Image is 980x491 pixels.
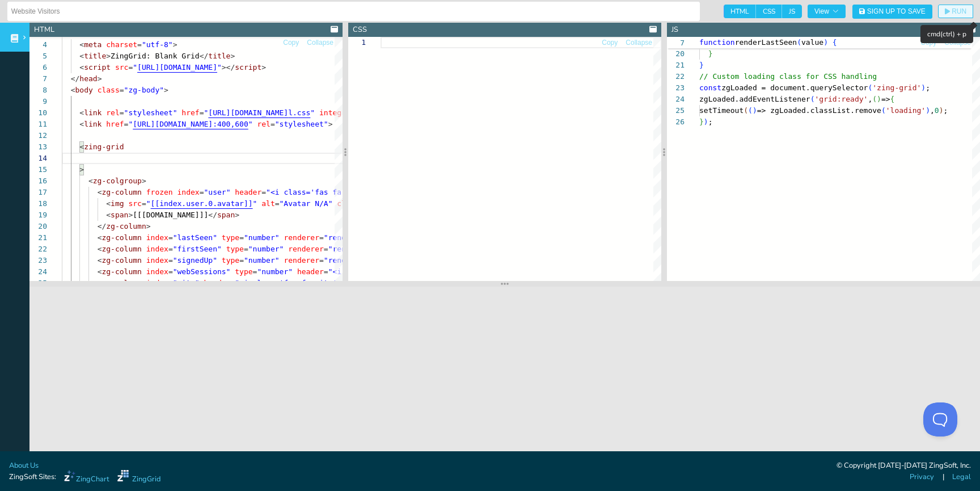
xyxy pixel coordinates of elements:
span: ; [944,106,948,115]
span: link [84,120,102,128]
span: link [84,108,102,117]
span: "renderLastSeen" [328,245,399,253]
span: > [146,222,151,230]
span: </ [71,74,80,83]
span: => [881,95,890,103]
span: = [200,108,204,117]
span: = [319,256,324,265]
span: > [98,74,102,83]
span: zg-column [102,267,141,276]
span: < [98,279,102,287]
div: 6 [29,62,47,73]
div: CSS [353,24,367,35]
span: rel [257,120,270,128]
span: </ [208,211,217,219]
span: ></ [222,63,235,72]
span: < [79,120,84,128]
span: ZingGrid: Blank Grid [111,52,200,60]
span: img [111,199,124,208]
span: title [84,52,106,60]
div: 20 [29,221,47,232]
span: " [128,120,133,128]
span: < [79,63,84,72]
span: class [98,86,120,94]
span: "renderLastSeen" [324,233,395,242]
div: 16 [29,175,47,187]
span: = [168,279,173,287]
span: CSS [756,5,782,18]
span: 'grid:ready' [815,95,868,103]
button: Collapse [306,37,334,48]
span: < [106,211,111,219]
div: 1 [348,37,366,48]
button: RUN [938,5,973,18]
span: zg-column [102,233,141,242]
span: ( [797,38,801,47]
span: [URL][DOMAIN_NAME] [137,63,217,72]
span: = [168,256,173,265]
span: Copy [602,39,618,46]
span: = [275,199,280,208]
button: View [808,5,846,18]
iframe: Toggle Customer Support [923,402,957,437]
span: 'loading' [886,106,926,115]
span: type [235,267,252,276]
span: ( [744,106,748,115]
span: [[index.user.0.avatar]] [151,199,253,208]
span: Collapse [626,39,652,46]
span: > [164,86,168,94]
span: , [868,95,872,103]
span: ) [704,117,708,126]
span: "number" [257,267,293,276]
span: renderLastSeen [735,38,797,47]
div: 9 [29,96,47,107]
button: Collapse [625,37,653,48]
span: " [217,63,222,72]
div: 10 [29,107,47,119]
span: = [230,279,235,287]
span: zg-colgroup [93,177,142,185]
span: href [181,108,199,117]
span: "renderLastSeen" [324,256,395,265]
span: = [168,267,173,276]
a: About Us [9,460,39,471]
span: src [115,63,128,72]
div: 18 [29,198,47,209]
span: ( [868,83,872,92]
span: = [120,108,124,117]
span: zgLoaded = document.querySelector [721,83,868,92]
span: renderer [284,256,319,265]
div: 26 [667,116,685,128]
span: = [239,233,244,242]
span: [[[DOMAIN_NAME]]] [133,211,208,219]
span: zg-column [102,188,141,196]
span: "<i class='fas fa-users'></i> Name" [266,188,421,196]
span: ) [753,106,757,115]
span: l.css [288,108,310,117]
div: 13 [29,141,47,153]
span: index [146,267,168,276]
span: index [146,245,168,253]
span: cmd(ctrl) + p [927,30,966,39]
span: "<i class='fas fa-chart-line'></i> Web Sessions" [328,267,542,276]
span: "city" [173,279,200,287]
span: span [217,211,235,219]
span: "firstSeen" [173,245,222,253]
span: { [890,95,895,103]
span: zing-grid [84,142,124,151]
span: "zg-body" [124,86,164,94]
span: href [106,120,124,128]
span: meta [84,40,102,49]
span: index [146,256,168,265]
span: } [708,49,713,58]
span: | [943,472,944,482]
span: ( [881,106,886,115]
span: = [200,188,204,196]
span: = [168,233,173,242]
div: 21 [667,60,685,71]
span: < [79,52,84,60]
span: value [801,38,823,47]
span: = [244,245,248,253]
span: < [79,142,84,151]
span: " [248,120,253,128]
